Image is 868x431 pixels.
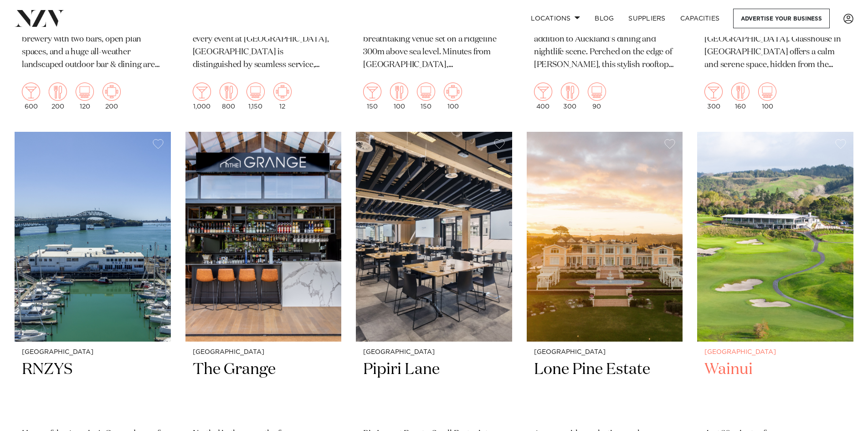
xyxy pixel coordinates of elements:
[390,83,408,110] div: 100
[534,83,552,110] div: 400
[704,21,846,72] p: An urban oasis in the heart of [GEOGRAPHIC_DATA]. Glasshouse in [GEOGRAPHIC_DATA] offers a calm a...
[193,83,211,101] img: cocktail.png
[247,83,265,110] div: 1,150
[49,83,67,101] img: dining.png
[704,83,723,110] div: 300
[417,83,435,101] img: theatre.png
[273,83,292,101] img: meeting.png
[731,83,750,110] div: 160
[588,83,606,101] img: theatre.png
[49,83,67,110] div: 200
[524,9,587,28] a: Locations
[76,83,94,101] img: theatre.png
[220,83,238,101] img: dining.png
[758,83,776,110] div: 100
[534,83,552,101] img: cocktail.png
[363,83,381,110] div: 150
[731,83,750,101] img: dining.png
[22,83,40,110] div: 600
[103,83,121,110] div: 200
[193,83,211,110] div: 1,000
[561,83,579,110] div: 300
[417,83,435,110] div: 150
[247,83,265,101] img: theatre.png
[444,83,462,101] img: meeting.png
[758,83,776,101] img: theatre.png
[22,21,164,72] p: A welcoming bar, eatery & micro brewery with two bars, open plan spaces, and a huge all-weather l...
[704,349,846,356] small: [GEOGRAPHIC_DATA]
[273,83,292,110] div: 12
[534,349,676,356] small: [GEOGRAPHIC_DATA]
[704,359,846,421] h2: Wainui
[363,349,505,356] small: [GEOGRAPHIC_DATA]
[621,9,673,28] a: SUPPLIERS
[363,21,505,72] p: [GEOGRAPHIC_DATA] is a breathtaking venue set on a ridgeline 300m above sea level. Minutes from [...
[363,83,381,101] img: cocktail.png
[704,83,723,101] img: cocktail.png
[444,83,462,110] div: 100
[22,359,164,421] h2: RNZYS
[390,83,408,101] img: dining.png
[193,359,334,421] h2: The Grange
[534,359,676,421] h2: Lone Pine Estate
[15,10,64,26] img: nzv-logo.png
[193,21,334,72] p: From the ballroom to the boardroom, every event at [GEOGRAPHIC_DATA], [GEOGRAPHIC_DATA] is distin...
[22,349,164,356] small: [GEOGRAPHIC_DATA]
[22,83,40,101] img: cocktail.png
[561,83,579,101] img: dining.png
[587,9,621,28] a: BLOG
[534,21,676,72] p: Darling on Drake is a sophisticated addition to Auckland's dining and nightlife scene. Perched on...
[673,9,727,28] a: Capacities
[588,83,606,110] div: 90
[733,9,830,28] a: Advertise your business
[363,359,505,421] h2: Pipiri Lane
[220,83,238,110] div: 800
[76,83,94,110] div: 120
[193,349,334,356] small: [GEOGRAPHIC_DATA]
[103,83,121,101] img: meeting.png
